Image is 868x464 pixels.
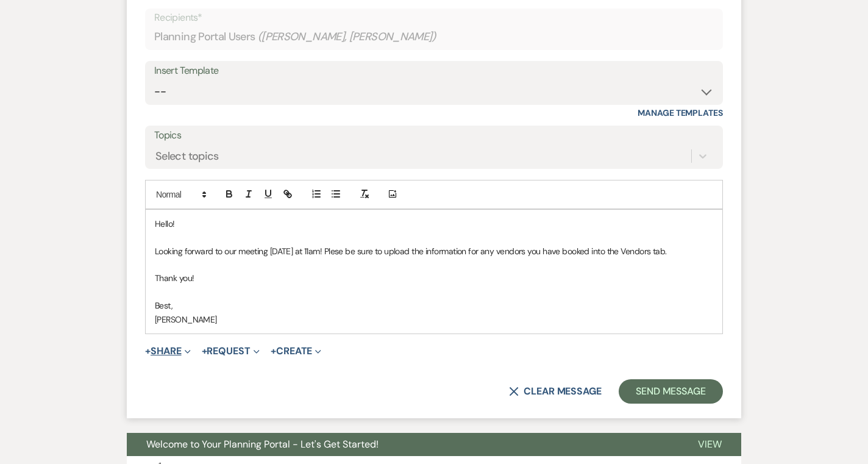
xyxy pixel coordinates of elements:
p: [PERSON_NAME] [155,313,713,326]
button: Clear message [509,387,602,396]
span: View [698,438,722,451]
span: + [202,346,207,356]
span: + [271,346,276,356]
div: Select topics [155,148,219,164]
p: Recipients* [154,10,714,26]
div: Insert Template [154,62,714,80]
div: Planning Portal Users [154,25,714,49]
button: Share [145,346,191,356]
button: Send Message [619,379,723,404]
button: Create [271,346,321,356]
p: Best, [155,299,713,312]
span: ( [PERSON_NAME], [PERSON_NAME] ) [258,29,437,45]
span: + [145,346,151,356]
a: Manage Templates [638,107,723,118]
p: Thank you! [155,271,713,285]
p: Looking forward to our meeting [DATE] at 11am! Plese be sure to upload the information for any ve... [155,244,713,258]
button: Request [202,346,260,356]
button: View [678,433,741,456]
label: Topics [154,127,714,145]
span: Welcome to Your Planning Portal - Let's Get Started! [146,438,379,451]
p: Hello! [155,217,713,230]
button: Welcome to Your Planning Portal - Let's Get Started! [127,433,678,456]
